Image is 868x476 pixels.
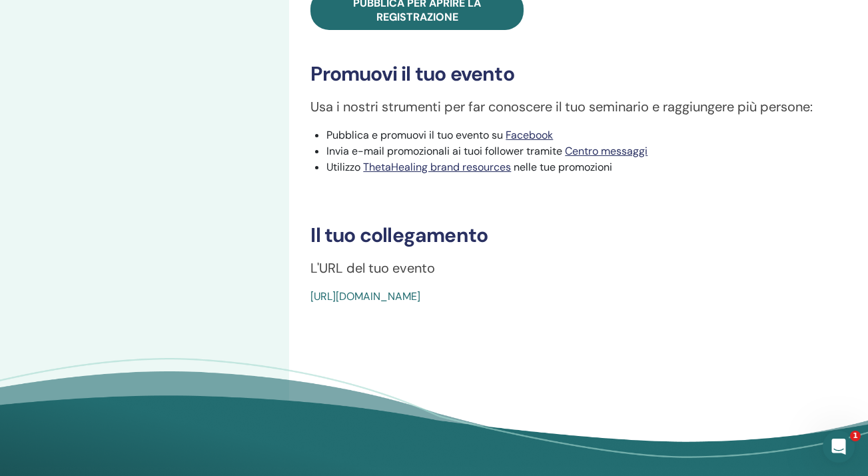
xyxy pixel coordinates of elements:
[850,431,861,441] span: 1
[310,223,847,247] h3: Il tuo collegamento
[506,128,553,142] a: Facebook
[565,144,648,158] a: Centro messaggi
[310,289,420,303] a: [URL][DOMAIN_NAME]
[326,127,847,143] li: Pubblica e promuovi il tuo evento su
[310,62,847,86] h3: Promuovi il tuo evento
[823,431,855,463] iframe: Intercom live chat
[363,160,511,174] a: ThetaHealing brand resources
[310,258,847,278] p: L'URL del tuo evento
[326,159,847,175] li: Utilizzo nelle tue promozioni
[310,97,847,117] p: Usa i nostri strumenti per far conoscere il tuo seminario e raggiungere più persone:
[326,143,847,159] li: Invia e-mail promozionali ai tuoi follower tramite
